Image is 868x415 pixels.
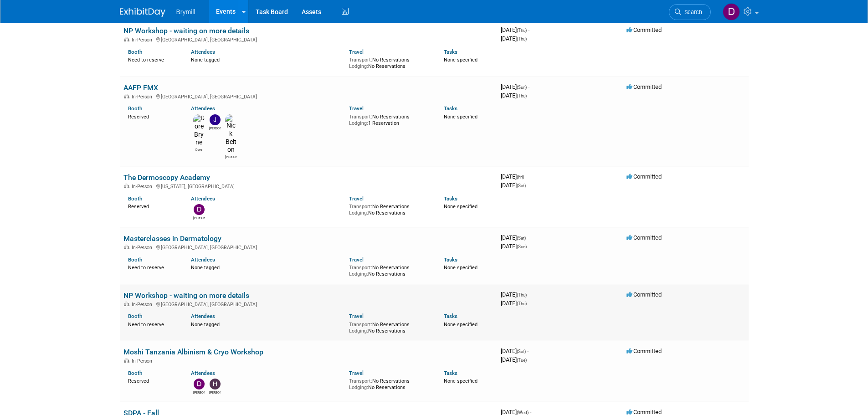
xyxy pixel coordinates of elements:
[123,83,158,92] a: AAFP FMX
[191,256,215,263] a: Attendees
[525,173,527,180] span: -
[517,349,526,354] span: (Sat)
[527,348,529,354] span: -
[528,83,529,90] span: -
[444,370,457,376] a: Tasks
[124,302,129,306] img: In-Person Event
[501,300,527,307] span: [DATE]
[723,3,740,20] img: Delaney Bryne
[349,55,430,69] div: No Reservations No Reservations
[210,114,221,125] img: Jeffery McDowell
[128,263,178,271] div: Need to reserve
[444,313,457,319] a: Tasks
[627,291,662,298] span: Committed
[128,320,178,328] div: Need to reserve
[517,358,527,363] span: (Tue)
[128,49,142,55] a: Booth
[501,243,527,250] span: [DATE]
[124,94,129,98] img: In-Person Event
[225,154,236,159] div: Nick Belton
[517,410,529,415] span: (Wed)
[128,376,178,384] div: Reserved
[124,184,129,188] img: In-Person Event
[444,256,457,263] a: Tasks
[444,195,457,202] a: Tasks
[349,195,364,202] a: Travel
[349,49,364,55] a: Travel
[193,147,205,152] div: Dore Bryne
[193,389,205,395] div: Delaney Bryne
[517,93,527,98] span: (Thu)
[444,49,457,55] a: Tasks
[128,55,178,63] div: Need to reserve
[191,263,342,271] div: None tagged
[194,379,205,389] img: Delaney Bryne
[517,28,527,33] span: (Thu)
[349,114,372,120] span: Transport:
[528,291,529,298] span: -
[123,348,263,356] a: Moshi Tanzania Albinism & Cryo Workshop
[225,114,236,154] img: Nick Belton
[349,265,372,271] span: Transport:
[349,271,368,277] span: Lodging:
[124,37,129,41] img: In-Person Event
[193,114,205,147] img: Dore Bryne
[349,322,372,328] span: Transport:
[349,120,368,126] span: Lodging:
[349,376,430,390] div: No Reservations No Reservations
[501,234,529,241] span: [DATE]
[209,125,221,131] div: Jeffery McDowell
[123,291,249,300] a: NP Workshop - waiting on more details
[132,245,155,251] span: In-Person
[517,244,527,249] span: (Sun)
[444,265,478,271] span: None specified
[349,112,430,126] div: No Reservations 1 Reservation
[128,313,142,319] a: Booth
[528,26,529,33] span: -
[444,204,478,210] span: None specified
[349,210,368,216] span: Lodging:
[128,256,142,263] a: Booth
[132,358,155,364] span: In-Person
[627,348,662,354] span: Committed
[349,105,364,112] a: Travel
[191,105,215,112] a: Attendees
[123,26,249,35] a: NP Workshop - waiting on more details
[349,384,368,390] span: Lodging:
[132,302,155,307] span: In-Person
[501,35,527,42] span: [DATE]
[681,9,702,15] span: Search
[123,300,493,307] div: [GEOGRAPHIC_DATA], [GEOGRAPHIC_DATA]
[124,245,129,249] img: In-Person Event
[349,204,372,210] span: Transport:
[132,184,155,190] span: In-Person
[191,313,215,319] a: Attendees
[191,49,215,55] a: Attendees
[193,215,205,220] div: Delaney Bryne
[517,85,527,90] span: (Sun)
[123,243,493,251] div: [GEOGRAPHIC_DATA], [GEOGRAPHIC_DATA]
[120,8,165,17] img: ExhibitDay
[209,389,221,395] div: Hobey Bryne
[501,92,527,99] span: [DATE]
[128,202,178,210] div: Reserved
[123,92,493,100] div: [GEOGRAPHIC_DATA], [GEOGRAPHIC_DATA]
[444,378,478,384] span: None specified
[627,173,662,180] span: Committed
[517,292,527,297] span: (Thu)
[444,114,478,120] span: None specified
[501,26,529,33] span: [DATE]
[191,320,342,328] div: None tagged
[501,356,527,363] span: [DATE]
[444,322,478,328] span: None specified
[627,83,662,90] span: Committed
[501,182,526,189] span: [DATE]
[194,204,205,215] img: Delaney Bryne
[501,173,527,180] span: [DATE]
[349,256,364,263] a: Travel
[124,358,129,363] img: In-Person Event
[132,94,155,100] span: In-Person
[627,234,662,241] span: Committed
[501,348,529,354] span: [DATE]
[349,263,430,277] div: No Reservations No Reservations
